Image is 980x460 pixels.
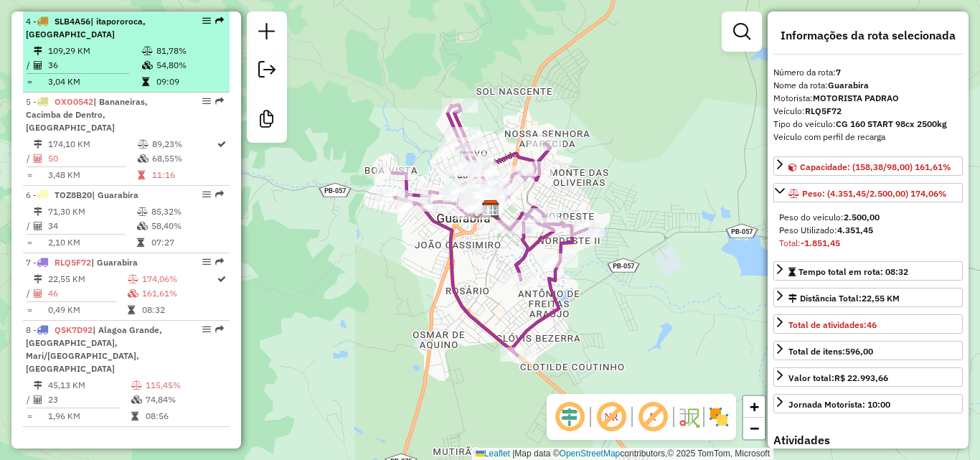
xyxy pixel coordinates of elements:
[137,238,144,247] i: Tempo total em rota
[26,168,33,182] td: =
[55,96,93,107] span: OXO0542
[141,272,216,286] td: 174,06%
[47,393,131,407] td: 23
[26,219,33,233] td: /
[552,400,587,434] span: Ocultar deslocamento
[26,324,162,374] span: 8 -
[55,189,92,200] span: TOZ8B20
[131,381,142,390] i: % de utilização do peso
[156,58,224,72] td: 54,80%
[26,58,33,72] td: /
[47,235,136,250] td: 2,10 KM
[867,319,877,330] strong: 46
[800,161,951,172] span: Capacidade: (158,38/98,00) 161,61%
[55,16,90,27] span: SLB4A56
[138,171,145,179] i: Tempo total em rota
[26,324,162,374] span: | Alagoa Grande, [GEOGRAPHIC_DATA], Mari/[GEOGRAPHIC_DATA], [GEOGRAPHIC_DATA]
[834,372,888,383] strong: R$ 22.993,66
[145,409,224,423] td: 08:56
[481,200,500,218] img: Pau Brasil Guarabira
[844,212,880,222] strong: 2.500,00
[26,96,148,133] span: | Bananeiras, Cacimba de Dentro, [GEOGRAPHIC_DATA]
[151,151,216,166] td: 68,55%
[677,405,700,428] img: Fluxo de ruas
[26,303,33,317] td: =
[773,205,963,255] div: Peso: (4.351,45/2.500,00) 174,06%
[788,372,888,385] div: Valor total:
[151,137,216,151] td: 89,23%
[47,44,141,58] td: 109,29 KM
[779,224,957,237] div: Peso Utilizado:
[253,55,281,88] a: Exportar sessão
[773,131,963,144] div: Veículo com perfil de recarga
[145,378,224,393] td: 115,45%
[773,314,963,334] a: Total de atividades:46
[594,400,628,434] span: Exibir NR
[202,17,211,25] em: Opções
[47,303,127,317] td: 0,49 KM
[202,190,211,199] em: Opções
[773,29,963,42] h4: Informações da rota selecionada
[47,151,137,166] td: 50
[47,378,131,393] td: 45,13 KM
[26,96,148,133] span: 5 -
[47,205,136,219] td: 71,30 KM
[34,47,42,55] i: Distância Total
[34,154,42,163] i: Total de Atividades
[151,168,216,182] td: 11:16
[55,257,91,268] span: RLQ5F72
[142,78,149,86] i: Tempo total em rota
[773,394,963,413] a: Jornada Motorista: 10:00
[828,80,869,90] strong: Guarabira
[802,188,947,199] span: Peso: (4.351,45/2.500,00) 174,06%
[47,409,131,423] td: 1,96 KM
[138,140,149,149] i: % de utilização do peso
[773,341,963,360] a: Total de itens:596,00
[773,105,963,118] div: Veículo:
[215,325,224,334] em: Rota exportada
[215,190,224,199] em: Rota exportada
[773,92,963,105] div: Motorista:
[743,396,765,418] a: Zoom in
[26,189,138,200] span: 6 -
[137,222,148,230] i: % de utilização da cubagem
[151,219,223,233] td: 58,40%
[26,257,138,268] span: 7 -
[750,398,759,416] span: +
[26,409,33,423] td: =
[91,257,138,268] span: | Guarabira
[727,17,756,46] a: Exibir filtros
[217,275,226,283] i: Rota otimizada
[837,225,873,235] strong: 4.351,45
[215,258,224,266] em: Rota exportada
[34,140,42,149] i: Distância Total
[92,189,138,200] span: | Guarabira
[779,237,957,250] div: Total:
[560,449,621,459] a: OpenStreetMap
[788,398,890,411] div: Jornada Motorista: 10:00
[26,286,33,301] td: /
[798,266,908,277] span: Tempo total em rota: 08:32
[128,275,138,283] i: % de utilização do peso
[47,219,136,233] td: 34
[215,17,224,25] em: Rota exportada
[788,319,877,330] span: Total de atividades:
[34,289,42,298] i: Total de Atividades
[788,345,873,358] div: Total de itens:
[47,286,127,301] td: 46
[202,258,211,266] em: Opções
[26,16,146,39] span: | itapororoca, [GEOGRAPHIC_DATA]
[750,419,759,437] span: −
[801,238,840,248] strong: -1.851,45
[55,324,93,335] span: QSK7D92
[142,61,153,70] i: % de utilização da cubagem
[813,93,899,103] strong: MOTORISTA PADRAO
[151,205,223,219] td: 85,32%
[773,261,963,281] a: Tempo total em rota: 08:32
[47,75,141,89] td: 3,04 KM
[128,306,135,314] i: Tempo total em rota
[773,156,963,176] a: Capacidade: (158,38/98,00) 161,61%
[773,118,963,131] div: Tipo do veículo:
[131,395,142,404] i: % de utilização da cubagem
[202,97,211,105] em: Opções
